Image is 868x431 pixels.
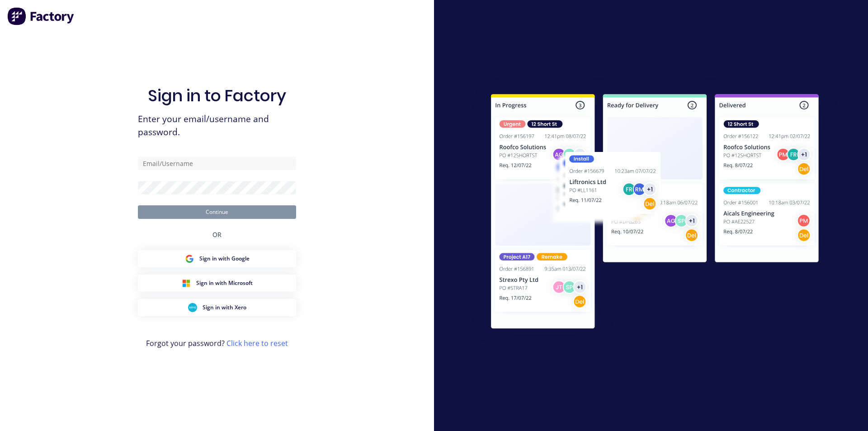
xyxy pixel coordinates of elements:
img: Microsoft Sign in [182,279,191,288]
button: Xero Sign inSign in with Xero [138,299,296,316]
input: Email/Username [138,156,296,170]
span: Enter your email/username and password. [138,113,296,139]
span: Forgot your password? [146,338,288,349]
span: Sign in with Microsoft [196,279,253,287]
a: Click here to reset [226,338,288,348]
div: OR [212,219,222,250]
h1: Sign in to Factory [148,86,286,105]
button: Microsoft Sign inSign in with Microsoft [138,275,296,292]
span: Sign in with Google [199,255,250,263]
span: Sign in with Xero [203,303,246,312]
img: Sign in [471,76,839,350]
button: Continue [138,205,296,219]
button: Google Sign inSign in with Google [138,250,296,267]
img: Xero Sign in [188,303,197,312]
img: Google Sign in [185,254,194,263]
img: Factory [7,7,75,25]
